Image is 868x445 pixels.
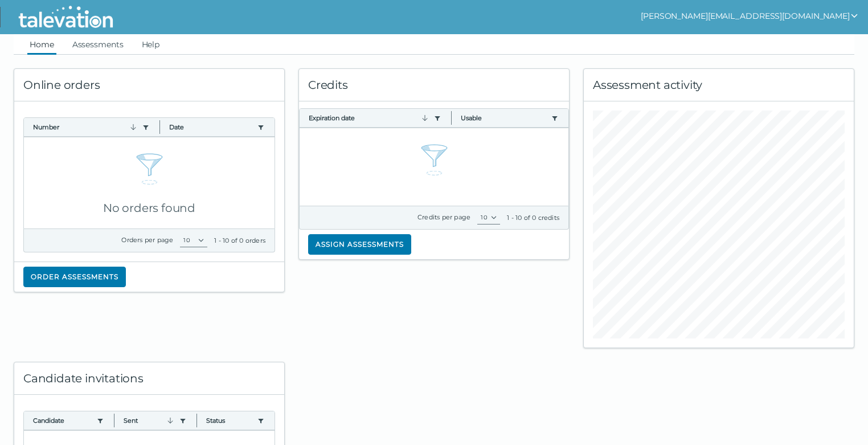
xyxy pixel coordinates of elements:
button: Order assessments [23,267,126,287]
button: Assign assessments [308,234,411,255]
a: Help [140,34,162,55]
button: Date [169,123,253,132]
button: show user actions [641,9,859,23]
button: Sent [124,416,175,425]
a: Home [27,34,56,55]
div: Online orders [14,69,284,101]
div: Assessment activity [584,69,854,101]
div: Candidate invitations [14,362,284,395]
div: Credits [299,69,569,101]
button: Column resize handle [110,408,118,432]
div: 1 - 10 of 0 credits [507,213,559,222]
span: No orders found [103,201,195,215]
button: Column resize handle [448,105,455,130]
button: Expiration date [309,113,429,123]
button: Column resize handle [156,115,163,139]
label: Credits per page [417,213,470,221]
button: Column resize handle [193,408,200,432]
label: Orders per page [121,236,173,244]
button: Number [33,123,138,132]
button: Status [206,416,253,425]
a: Assessments [70,34,126,55]
button: Candidate [33,416,92,425]
div: 1 - 10 of 0 orders [214,236,265,245]
button: Usable [461,113,547,123]
img: Talevation_Logo_Transparent_white.png [14,3,118,31]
